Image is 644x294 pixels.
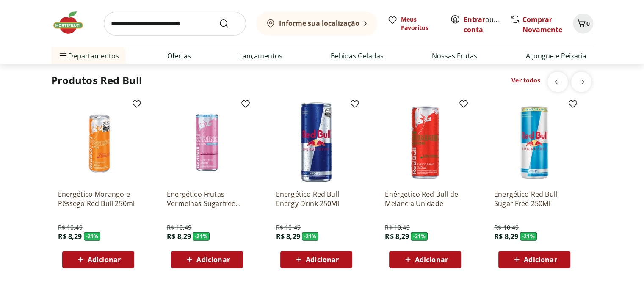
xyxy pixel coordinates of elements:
[58,232,82,241] span: R$ 8,29
[387,15,440,32] a: Meus Favoritos
[389,251,461,268] button: Adicionar
[58,46,119,66] span: Departamentos
[84,232,101,241] span: - 21 %
[571,72,591,92] button: next
[385,102,465,183] img: Enérgetico Red Bull de Melancia Unidade
[276,223,301,232] span: R$ 10,49
[524,256,557,263] span: Adicionar
[104,12,246,36] input: search
[511,76,540,85] a: Ver todos
[280,251,352,268] button: Adicionar
[573,14,593,34] button: Carrinho
[464,15,510,34] a: Criar conta
[276,190,357,208] a: Energético Red Bull Energy Drink 250Ml
[276,232,300,241] span: R$ 8,29
[415,256,448,263] span: Adicionar
[464,15,485,24] a: Entrar
[58,102,138,183] img: Energético Morango e Pêssego Red Bull 250ml
[219,19,239,29] button: Submit Search
[279,19,359,28] b: Informe sua localização
[525,51,586,61] a: Açougue e Peixaria
[586,19,590,27] span: 0
[256,12,377,36] button: Informe sua localização
[51,74,142,87] h2: Produtos Red Bull
[58,223,83,232] span: R$ 10,49
[331,51,384,61] a: Bebidas Geladas
[520,232,537,241] span: - 21 %
[498,251,570,268] button: Adicionar
[411,232,428,241] span: - 21 %
[522,15,562,34] a: Comprar Novamente
[196,256,229,263] span: Adicionar
[306,256,339,263] span: Adicionar
[401,15,440,32] span: Meus Favoritos
[464,14,501,35] span: ou
[494,102,575,183] img: Energético Red Bull Sugar Free 250Ml
[171,251,243,268] button: Adicionar
[167,223,191,232] span: R$ 10,49
[494,223,519,232] span: R$ 10,49
[385,232,409,241] span: R$ 8,29
[432,51,477,61] a: Nossas Frutas
[88,256,121,263] span: Adicionar
[51,10,94,36] img: Hortifruti
[494,232,518,241] span: R$ 8,29
[276,102,357,183] img: Energético Red Bull Energy Drink 250Ml
[167,51,191,61] a: Ofertas
[385,190,465,208] a: Enérgetico Red Bull de Melancia Unidade
[58,46,68,66] button: Menu
[193,232,210,241] span: - 21 %
[167,232,191,241] span: R$ 8,29
[62,251,134,268] button: Adicionar
[385,223,409,232] span: R$ 10,49
[302,232,319,241] span: - 21 %
[167,190,247,208] a: Energético Frutas Vermelhas Sugarfree Red Bull 250ml
[239,51,282,61] a: Lançamentos
[58,190,138,208] a: Energético Morango e Pêssego Red Bull 250ml
[547,72,568,92] button: previous
[494,190,575,208] a: Energético Red Bull Sugar Free 250Ml
[167,102,247,183] img: Energético Frutas Vermelhas Sugarfree Red Bull 250ml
